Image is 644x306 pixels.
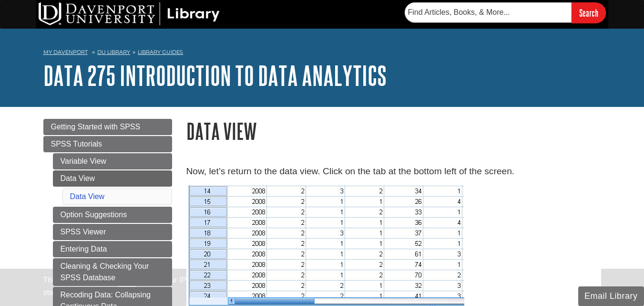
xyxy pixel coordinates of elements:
h1: Data View [186,119,601,143]
p: Now, let’s return to the data view. Click on the tab at the bottom left of the screen. [186,165,601,179]
a: Library Guides [138,49,183,55]
a: Entering Data [53,241,172,257]
a: My Davenport [43,48,88,56]
a: Variable View [53,153,172,169]
a: Cleaning & Checking Your SPSS Database [53,258,172,286]
span: SPSS Tutorials [51,140,102,148]
button: Email Library [578,286,644,306]
a: Data View [70,192,105,200]
form: Searches DU Library's articles, books, and more [405,2,606,23]
a: Getting Started with SPSS [43,119,172,135]
a: SPSS Tutorials [43,136,172,152]
a: DATA 275 Introduction to Data Analytics [43,61,387,90]
a: Option Suggestions [53,207,172,223]
a: Data View [53,170,172,187]
img: DU Library [39,2,220,25]
a: SPSS Viewer [53,224,172,240]
input: Find Articles, Books, & More... [405,2,572,22]
span: Getting Started with SPSS [51,123,141,131]
nav: breadcrumb [43,46,601,61]
a: DU Library [97,49,130,55]
input: Search [572,2,606,23]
